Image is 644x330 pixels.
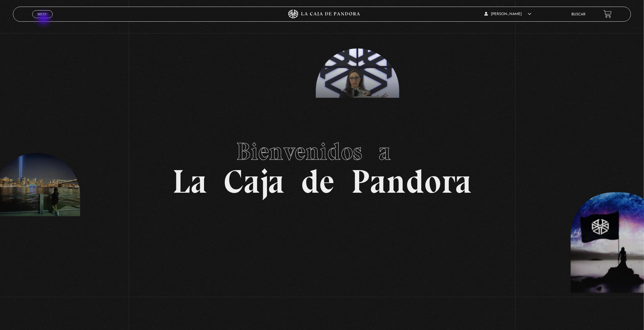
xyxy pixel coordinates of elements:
span: Menu [37,12,47,16]
span: Cerrar [36,17,50,22]
a: Buscar [571,13,586,16]
span: [PERSON_NAME] [485,12,532,16]
a: View your shopping cart [604,10,612,18]
span: Bienvenidos a [237,137,408,166]
h1: La Caja de Pandora [172,132,472,198]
